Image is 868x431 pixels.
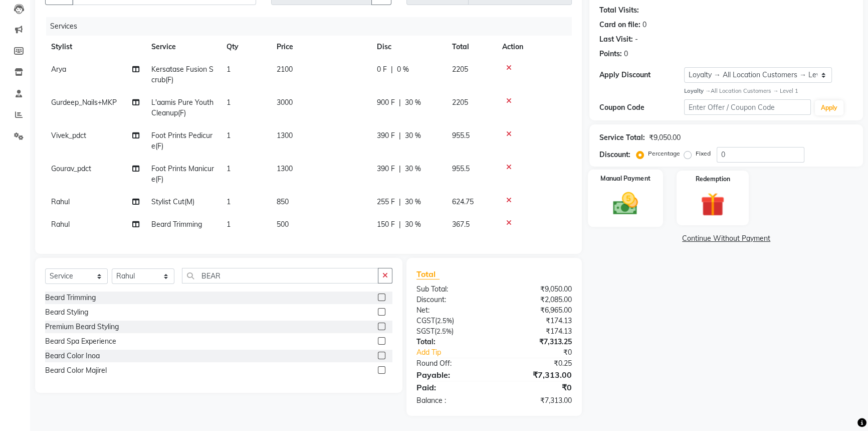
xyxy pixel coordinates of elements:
[397,64,409,75] span: 0 %
[151,197,194,206] span: Stylist Cut(M)
[277,220,289,229] span: 500
[693,190,732,220] img: _gift.svg
[494,337,579,347] div: ₹7,313.25
[409,369,494,381] div: Payable:
[494,395,579,406] div: ₹7,313.00
[494,381,579,393] div: ₹0
[145,36,221,58] th: Service
[277,65,293,74] span: 2100
[409,395,494,406] div: Balance :
[684,99,811,115] input: Enter Offer / Coupon Code
[649,132,681,143] div: ₹9,050.00
[277,131,293,140] span: 1300
[648,149,680,158] label: Percentage
[494,295,579,305] div: ₹2,085.00
[599,70,684,80] div: Apply Discount
[377,164,395,174] span: 390 F
[494,316,579,326] div: ₹174.13
[605,189,646,218] img: _cash.svg
[409,347,509,358] a: Add Tip
[696,175,730,184] label: Redemption
[51,98,117,107] span: Gurdeep_Nails+MKP
[45,322,119,332] div: Premium Beard Styling
[599,5,639,16] div: Total Visits:
[151,164,214,184] span: Foot Prints Manicure(F)
[599,49,622,59] div: Points:
[684,87,853,95] div: All Location Customers → Level 1
[399,97,401,108] span: |
[409,284,494,295] div: Sub Total:
[635,34,638,45] div: -
[51,220,70,229] span: Rahul
[496,36,572,58] th: Action
[277,98,293,107] span: 3000
[45,307,88,318] div: Beard Styling
[600,174,650,183] label: Manual Payment
[452,98,468,107] span: 2205
[409,358,494,369] div: Round Off:
[409,316,494,326] div: ( )
[45,351,100,361] div: Beard Color Inoa
[151,65,213,84] span: Kersatase Fusion Scrub(F)
[51,164,91,173] span: Gourav_pdct
[599,102,684,113] div: Coupon Code
[416,327,435,336] span: SGST
[696,149,711,158] label: Fixed
[377,64,387,75] span: 0 F
[599,20,640,30] div: Card on file:
[277,197,289,206] span: 850
[409,326,494,337] div: ( )
[624,49,628,59] div: 0
[45,365,107,376] div: Beard Color Majirel
[599,150,630,160] div: Discount:
[51,65,66,74] span: Arya
[46,17,579,36] div: Services
[405,97,421,108] span: 30 %
[227,197,231,206] span: 1
[399,197,401,207] span: |
[51,131,86,140] span: Vivek_pdct
[45,336,116,347] div: Beard Spa Experience
[494,369,579,381] div: ₹7,313.00
[227,164,231,173] span: 1
[494,358,579,369] div: ₹0.25
[405,219,421,230] span: 30 %
[377,219,395,230] span: 150 F
[227,131,231,140] span: 1
[391,64,393,75] span: |
[221,36,271,58] th: Qty
[494,305,579,316] div: ₹6,965.00
[227,220,231,229] span: 1
[271,36,371,58] th: Price
[684,87,711,94] strong: Loyalty →
[508,347,579,358] div: ₹0
[151,98,213,117] span: L'aamis Pure Youth Cleanup(F)
[151,220,202,229] span: Beard Trimming
[642,20,646,30] div: 0
[405,130,421,141] span: 30 %
[409,295,494,305] div: Discount:
[377,130,395,141] span: 390 F
[452,131,470,140] span: 955.5
[277,164,293,173] span: 1300
[182,268,378,283] input: Search or Scan
[377,197,395,207] span: 255 F
[446,36,496,58] th: Total
[591,233,861,244] a: Continue Without Payment
[494,284,579,295] div: ₹9,050.00
[227,65,231,74] span: 1
[45,293,96,303] div: Beard Trimming
[409,337,494,347] div: Total:
[409,305,494,316] div: Net:
[599,34,633,45] div: Last Visit:
[399,219,401,230] span: |
[371,36,446,58] th: Disc
[405,197,421,207] span: 30 %
[416,269,440,279] span: Total
[377,97,395,108] span: 900 F
[452,220,470,229] span: 367.5
[437,327,452,335] span: 2.5%
[399,164,401,174] span: |
[452,65,468,74] span: 2205
[399,130,401,141] span: |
